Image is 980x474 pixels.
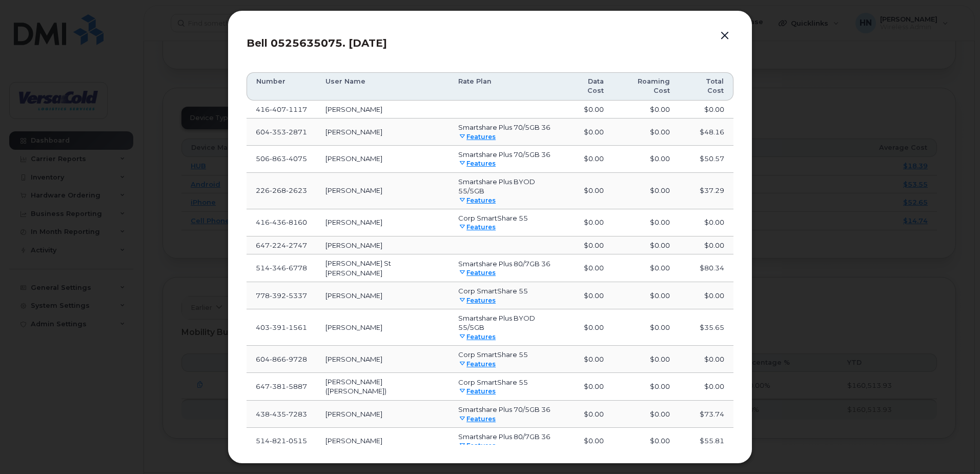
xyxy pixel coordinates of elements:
span: 866 [270,355,286,363]
td: $0.00 [613,346,679,373]
span: 5887 [286,382,307,390]
span: 604 [256,355,307,363]
a: Features [458,387,496,395]
td: $0.00 [562,373,613,401]
span: 435 [270,410,286,418]
a: Features [458,415,496,423]
td: [PERSON_NAME] [316,346,449,373]
td: $0.00 [562,401,613,428]
span: 9728 [286,355,307,363]
td: $0.00 [562,346,613,373]
span: 381 [270,382,286,390]
span: 438 [256,410,307,418]
td: [PERSON_NAME] [316,401,449,428]
span: 7283 [286,410,307,418]
span: 647 [256,382,307,390]
div: Corp SmartShare 55 [458,378,553,387]
td: $0.00 [613,373,679,401]
td: $0.00 [679,346,733,373]
td: [PERSON_NAME] ([PERSON_NAME]) [316,373,449,401]
a: Features [458,360,496,368]
td: $73.74 [679,401,733,428]
div: Corp SmartShare 55 [458,350,553,360]
td: $0.00 [613,401,679,428]
td: $0.00 [679,373,733,401]
div: Smartshare Plus 70/5GB 36 [458,405,553,414]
